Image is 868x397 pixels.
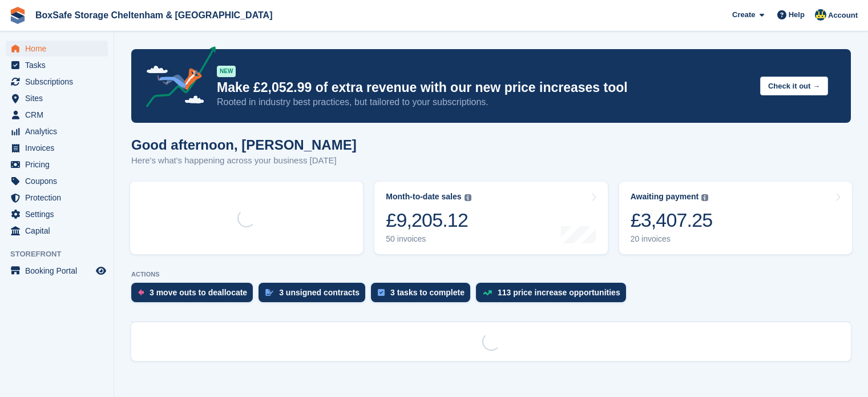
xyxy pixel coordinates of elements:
[732,9,755,21] span: Create
[6,57,108,73] a: menu
[6,140,108,156] a: menu
[25,74,94,90] span: Subscriptions
[25,173,94,189] span: Coupons
[131,154,357,167] p: Here's what's happening across your business [DATE]
[789,9,805,21] span: Help
[378,289,385,296] img: task-75834270c22a3079a89374b754ae025e5fb1db73e45f91037f5363f120a921f8.svg
[476,283,632,308] a: 113 price increase opportunities
[259,283,371,308] a: 3 unsigned contracts
[815,9,826,21] img: Kim Virabi
[31,6,277,25] a: BoxSafe Storage Cheltenham & [GEOGRAPHIC_DATA]
[386,234,471,244] div: 50 invoices
[828,10,858,21] span: Account
[371,283,476,308] a: 3 tasks to complete
[217,96,751,109] p: Rooted in industry best practices, but tailored to your subscriptions.
[6,123,108,139] a: menu
[6,107,108,123] a: menu
[631,192,699,202] div: Awaiting payment
[6,223,108,239] a: menu
[217,79,751,96] p: Make £2,052.99 of extra revenue with our new price increases tool
[10,248,114,260] span: Storefront
[25,57,94,73] span: Tasks
[6,173,108,189] a: menu
[701,194,708,201] img: icon-info-grey-7440780725fd019a000dd9b08b2336e03edf1995a4989e88bcd33f0948082b44.svg
[138,289,144,296] img: move_outs_to_deallocate_icon-f764333ba52eb49d3ac5e1228854f67142a1ed5810a6f6cc68b1a99e826820c5.svg
[25,41,94,57] span: Home
[279,288,360,297] div: 3 unsigned contracts
[25,90,94,106] span: Sites
[6,74,108,90] a: menu
[386,192,461,202] div: Month-to-date sales
[498,288,620,297] div: 113 price increase opportunities
[9,7,26,24] img: stora-icon-8386f47178a22dfd0bd8f6a31ec36ba5ce8667c1dd55bd0f319d3a0aa187defe.svg
[150,288,247,297] div: 3 move outs to deallocate
[131,271,851,278] p: ACTIONS
[465,194,471,201] img: icon-info-grey-7440780725fd019a000dd9b08b2336e03edf1995a4989e88bcd33f0948082b44.svg
[25,157,94,173] span: Pricing
[25,263,94,279] span: Booking Portal
[631,234,713,244] div: 20 invoices
[217,66,236,77] div: NEW
[760,77,828,95] button: Check it out →
[94,264,108,278] a: Preview store
[631,208,713,232] div: £3,407.25
[131,283,259,308] a: 3 move outs to deallocate
[6,90,108,106] a: menu
[6,206,108,222] a: menu
[25,107,94,123] span: CRM
[131,137,357,153] h1: Good afternoon, [PERSON_NAME]
[374,182,607,254] a: Month-to-date sales £9,205.12 50 invoices
[136,46,216,111] img: price-adjustments-announcement-icon-8257ccfd72463d97f412b2fc003d46551f7dbcb40ab6d574587a9cd5c0d94...
[25,123,94,139] span: Analytics
[6,157,108,173] a: menu
[25,190,94,206] span: Protection
[619,182,852,254] a: Awaiting payment £3,407.25 20 invoices
[390,288,465,297] div: 3 tasks to complete
[6,263,108,279] a: menu
[483,290,492,295] img: price_increase_opportunities-93ffe204e8149a01c8c9dc8f82e8f89637d9d84a8eef4429ea346261dce0b2c0.svg
[6,41,108,57] a: menu
[25,206,94,222] span: Settings
[6,190,108,206] a: menu
[25,223,94,239] span: Capital
[25,140,94,156] span: Invoices
[386,208,471,232] div: £9,205.12
[265,289,273,296] img: contract_signature_icon-13c848040528278c33f63329250d36e43548de30e8caae1d1a13099fd9432cc5.svg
